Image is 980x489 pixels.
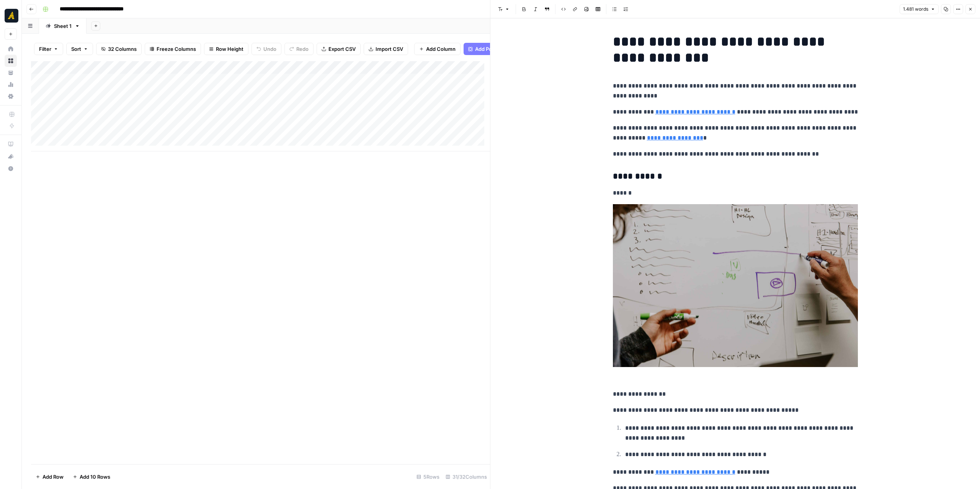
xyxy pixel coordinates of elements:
[296,45,309,53] span: Redo
[216,45,243,53] span: Row Height
[284,43,314,55] button: Redo
[68,471,115,483] button: Add 10 Rows
[5,55,17,67] a: Browse
[42,473,64,481] span: Add Row
[5,90,17,102] a: Settings
[5,150,17,162] button: What's new?
[34,43,63,55] button: Filter
[252,43,281,55] button: Undo
[54,22,72,30] div: Sheet 1
[5,67,17,79] a: Your Data
[5,78,17,91] a: Usage
[204,43,248,55] button: Row Height
[414,43,461,55] button: Add Column
[903,6,928,13] span: 1.481 words
[80,473,110,481] span: Add 10 Rows
[443,471,490,483] div: 31/32 Columns
[71,45,81,53] span: Sort
[5,9,18,23] img: Marketers in Demand Logo
[5,162,17,175] button: Help + Support
[475,45,517,53] span: Add Power Agent
[413,471,443,483] div: 5 Rows
[5,6,17,25] button: Workspace: Marketers in Demand
[263,45,276,53] span: Undo
[157,45,196,53] span: Freeze Columns
[31,471,68,483] button: Add Row
[900,4,939,14] button: 1.481 words
[108,45,137,53] span: 32 Columns
[426,45,456,53] span: Add Column
[145,43,201,55] button: Freeze Columns
[39,45,51,53] span: Filter
[5,138,17,150] a: AirOps Academy
[39,18,87,34] a: Sheet 1
[66,43,93,55] button: Sort
[317,43,361,55] button: Export CSV
[328,45,356,53] span: Export CSV
[5,43,17,55] a: Home
[376,45,403,53] span: Import CSV
[5,151,16,162] div: What's new?
[464,43,521,55] button: Add Power Agent
[96,43,142,55] button: 32 Columns
[364,43,408,55] button: Import CSV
